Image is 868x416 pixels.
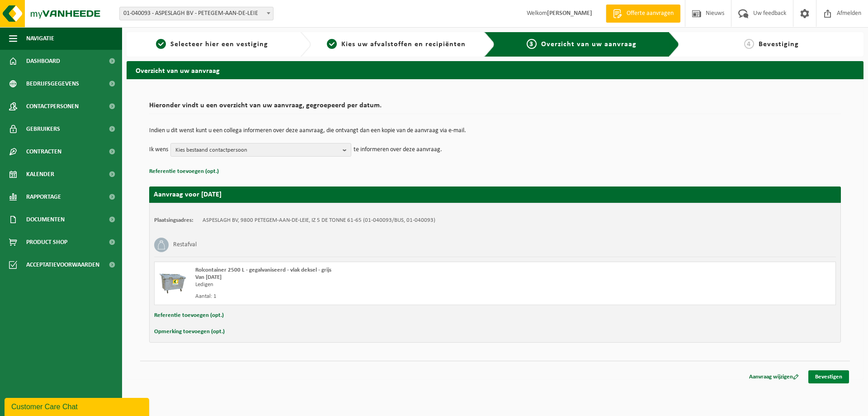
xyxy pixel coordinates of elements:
[170,41,268,48] span: Selecteer hier een vestiging
[120,7,273,20] span: 01-040093 - ASPESLAGH BV - PETEGEM-AAN-DE-LEIE
[154,326,225,338] button: Opmerking toevoegen (opt.)
[154,217,193,223] strong: Plaatsingsadres:
[5,396,151,416] iframe: chat widget
[26,253,99,276] span: Acceptatievoorwaarden
[527,39,537,49] span: 3
[131,39,293,50] a: 1Selecteer hier een vestiging
[149,166,219,177] button: Referentie toevoegen (opt.)
[26,186,61,208] span: Rapportage
[26,50,60,72] span: Dashboard
[742,370,806,383] a: Aanvraag wijzigen
[624,9,676,18] span: Offerte aanvragen
[195,274,222,280] strong: Van [DATE]
[808,370,849,383] a: Bevestigen
[195,293,531,300] div: Aantal: 1
[119,7,274,20] span: 01-040093 - ASPESLAGH BV - PETEGEM-AAN-DE-LEIE
[195,281,531,288] div: Ledigen
[195,267,331,273] span: Rolcontainer 2500 L - gegalvaniseerd - vlak deksel - grijs
[156,39,166,49] span: 1
[341,41,466,48] span: Kies uw afvalstoffen en recipiënten
[203,217,435,224] td: ASPESLAGH BV, 9800 PETEGEM-AAN-DE-LEIE, IZ 5 DE TONNE 61-65 (01-040093/BUS, 01-040093)
[175,143,339,157] span: Kies bestaand contactpersoon
[541,41,637,48] span: Overzicht van uw aanvraag
[327,39,337,49] span: 2
[173,238,197,252] h3: Restafval
[26,231,67,253] span: Product Shop
[154,310,224,321] button: Referentie toevoegen (opt.)
[26,208,65,231] span: Documenten
[26,72,79,95] span: Bedrijfsgegevens
[127,61,863,79] h2: Overzicht van uw aanvraag
[26,118,60,140] span: Gebruikers
[744,39,754,49] span: 4
[547,10,592,17] strong: [PERSON_NAME]
[149,143,168,157] p: Ik wens
[170,143,351,157] button: Kies bestaand contactpersoon
[149,128,841,134] p: Indien u dit wenst kunt u een collega informeren over deze aanvraag, die ontvangt dan een kopie v...
[759,41,799,48] span: Bevestiging
[26,163,54,186] span: Kalender
[316,39,477,50] a: 2Kies uw afvalstoffen en recipiënten
[606,5,680,23] a: Offerte aanvragen
[149,102,841,114] h2: Hieronder vindt u een overzicht van uw aanvraag, gegroepeerd per datum.
[26,27,54,50] span: Navigatie
[26,140,61,163] span: Contracten
[159,267,186,294] img: WB-2500-GAL-GY-01.png
[154,191,222,198] strong: Aanvraag voor [DATE]
[26,95,79,118] span: Contactpersonen
[354,143,442,157] p: te informeren over deze aanvraag.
